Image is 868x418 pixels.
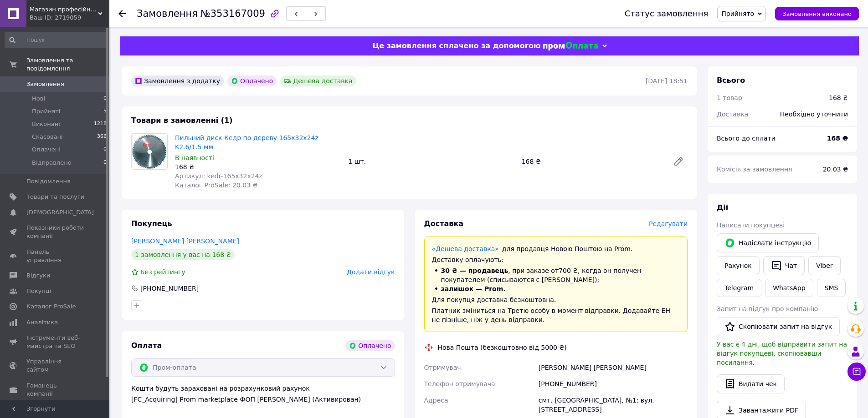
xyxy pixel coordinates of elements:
[131,219,172,228] span: Покупець
[424,380,495,388] span: Телефон отримувача
[32,159,72,167] span: Відправлено
[175,154,214,161] span: В наявності
[118,9,126,18] div: Повернутися назад
[372,41,540,50] span: Це замовлення сплачено за допомогою
[32,146,61,154] span: Оплачені
[26,208,94,217] span: [DEMOGRAPHIC_DATA]
[32,120,60,128] span: Виконані
[625,9,709,18] div: Статус замовлення
[200,8,265,19] span: №353167009
[26,287,51,295] span: Покупці
[827,135,848,142] b: 168 ₴
[424,219,464,228] span: Доставка
[424,364,461,371] span: Отримувач
[26,56,109,73] span: Замовлення та повідомлення
[717,135,776,142] span: Всього до сплати
[717,166,792,173] span: Комісія за замовлення
[103,95,107,103] span: 0
[131,384,395,404] div: Кошти будуть зараховані на розрахунковий рахунок
[131,249,235,260] div: 1 замовлення у вас на 168 ₴
[432,306,680,324] div: Платник зміниться на Третю особу в момент відправки. Додавайте ЕН не пізніше, ніж у день відправки.
[345,340,395,351] div: Оплачено
[131,116,233,125] span: Товари в замовленні (1)
[432,244,680,253] div: для продавця Новою Поштою на Prom.
[432,266,680,284] li: , при заказе от 700 ₴ , когда он получен покупателем (списываются с [PERSON_NAME]);
[280,76,356,86] div: Дешева доставка
[103,107,107,116] span: 5
[26,193,84,201] span: Товари та послуги
[717,233,819,252] button: Надіслати інструкцію
[175,181,257,189] span: Каталог ProSale: 20.03 ₴
[717,305,818,312] span: Запит на відгук про компанію
[26,177,71,186] span: Повідомлення
[441,285,506,292] span: залишок — Prom.
[175,134,318,151] a: Пильний диск Кедр по дереву 165x32x24z K2.6/1.5 мм
[646,77,688,85] time: [DATE] 18:51
[131,237,239,245] a: [PERSON_NAME] [PERSON_NAME]
[847,363,866,381] button: Чат з покупцем
[717,374,785,393] button: Видати чек
[26,302,76,311] span: Каталог ProSale
[717,94,742,101] span: 1 товар
[717,203,728,212] span: Дії
[5,32,108,48] input: Пошук
[26,382,84,398] span: Гаманець компанії
[26,224,84,240] span: Показники роботи компанії
[103,159,107,167] span: 0
[140,268,185,276] span: Без рейтингу
[30,5,98,14] span: Магазин професійного алмазного інструмента DiamTools в Україні
[537,376,689,392] div: [PHONE_NUMBER]
[32,133,63,141] span: Скасовані
[829,93,848,102] div: 168 ₴
[782,10,852,17] span: Замовлення виконано
[765,279,813,297] a: WhatsApp
[763,256,805,275] button: Чат
[649,220,688,227] span: Редагувати
[537,392,689,418] div: смт. [GEOGRAPHIC_DATA], №1: вул. [STREET_ADDRESS]
[775,7,859,20] button: Замовлення виконано
[26,334,84,350] span: Інструменти веб-майстра та SEO
[823,166,848,173] span: 20.03 ₴
[441,267,508,274] span: 30 ₴ — продавець
[26,358,84,374] span: Управління сайтом
[717,341,847,366] span: У вас є 4 дні, щоб відправити запит на відгук покупцеві, скопіювавши посилання.
[26,80,64,88] span: Замовлення
[537,359,689,376] div: [PERSON_NAME] [PERSON_NAME]
[26,318,58,327] span: Аналітика
[132,134,167,169] img: Пильний диск Кедр по дереву 165x32x24z K2.6/1.5 мм
[543,42,598,50] img: evopay logo
[717,222,785,229] span: Написати покупцеві
[137,8,198,19] span: Замовлення
[30,14,109,22] div: Ваш ID: 2719059
[717,76,745,85] span: Всього
[775,104,853,124] div: Необхідно уточнити
[518,155,666,168] div: 168 ₴
[717,279,761,297] a: Telegram
[175,172,262,180] span: Артикул: kedr-165x32x24z
[97,133,107,141] span: 366
[432,255,680,264] div: Доставку оплачують:
[131,76,224,86] div: Замовлення з додатку
[717,256,760,275] button: Рахунок
[808,256,840,275] a: Viber
[817,279,846,297] button: SMS
[344,155,518,168] div: 1 шт.
[717,111,748,118] span: Доставка
[131,341,162,350] span: Оплата
[26,272,50,280] span: Відгуки
[227,76,277,86] div: Оплачено
[347,268,395,276] span: Додати відгук
[103,146,107,154] span: 0
[32,107,60,116] span: Прийняті
[26,248,84,264] span: Панель управління
[669,152,688,171] a: Редагувати
[721,10,754,17] span: Прийнято
[131,395,395,404] div: [FC_Acquiring] Prom marketplace ФОП [PERSON_NAME] (Активирован)
[432,245,499,252] a: «Дешева доставка»
[424,397,448,404] span: Адреса
[175,162,341,171] div: 168 ₴
[32,95,45,103] span: Нові
[436,343,569,352] div: Нова Пошта (безкоштовно від 5000 ₴)
[717,317,840,336] button: Скопіювати запит на відгук
[94,120,107,128] span: 1218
